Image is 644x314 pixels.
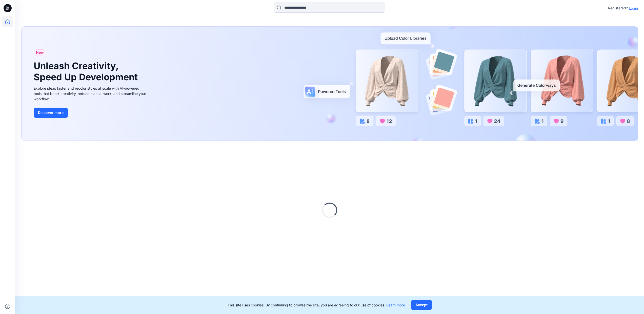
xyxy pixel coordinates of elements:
[34,108,148,118] a: Discover more
[629,6,638,11] p: Login
[34,86,148,102] div: Explore ideas faster and recolor styles at scale with AI-powered tools that boost creativity, red...
[34,61,140,82] h1: Unleash Creativity, Speed Up Development
[34,108,68,118] button: Discover more
[386,303,405,307] a: Learn more
[36,49,44,55] span: New
[411,300,432,310] button: Accept
[608,5,628,11] p: Registered?
[228,302,405,308] p: This site uses cookies. By continuing to browse the site, you are agreeing to our use of cookies.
